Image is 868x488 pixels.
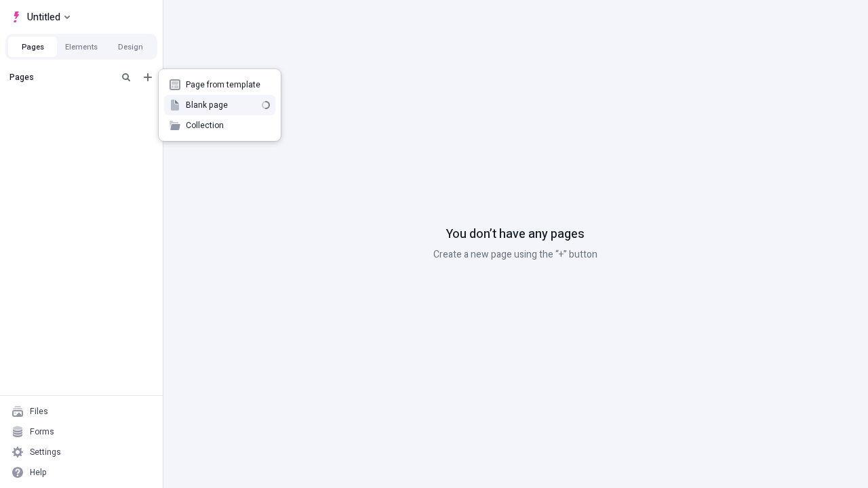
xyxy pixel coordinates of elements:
[186,79,270,90] span: Page from template
[30,406,48,417] div: Files
[30,447,61,457] div: Settings
[8,37,57,57] button: Pages
[186,100,256,110] span: Blank page
[57,37,106,57] button: Elements
[140,69,156,85] button: Add new
[30,467,47,478] div: Help
[106,37,155,57] button: Design
[27,9,60,25] span: Untitled
[186,120,270,131] span: Collection
[9,72,113,83] div: Pages
[159,69,281,141] div: Add new
[30,426,54,437] div: Forms
[5,7,75,27] button: Select site
[446,226,585,243] p: You don’t have any pages
[433,247,597,262] p: Create a new page using the “+” button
